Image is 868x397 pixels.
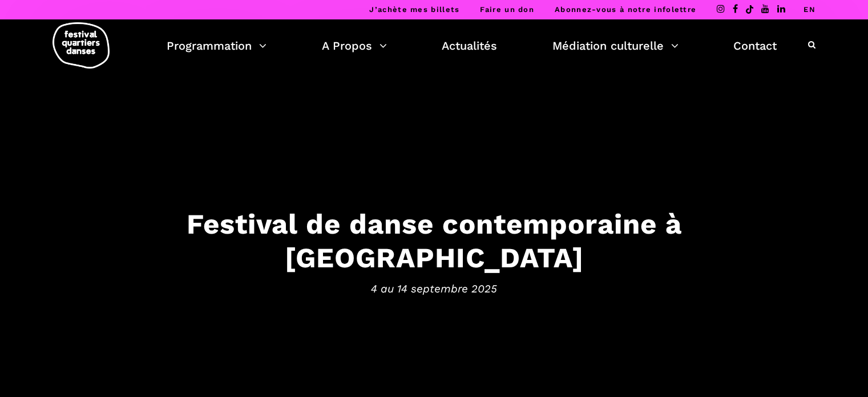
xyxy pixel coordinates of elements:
a: Actualités [442,36,497,55]
a: Contact [733,36,777,55]
a: EN [804,5,815,14]
h3: Festival de danse contemporaine à [GEOGRAPHIC_DATA] [80,207,788,275]
a: Abonnez-vous à notre infolettre [555,5,696,14]
img: logo-fqd-med [53,22,110,69]
a: Faire un don [480,5,534,14]
a: Programmation [167,36,267,55]
a: A Propos [322,36,387,55]
a: Médiation culturelle [552,36,679,55]
a: J’achète mes billets [369,5,459,14]
span: 4 au 14 septembre 2025 [80,280,788,297]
